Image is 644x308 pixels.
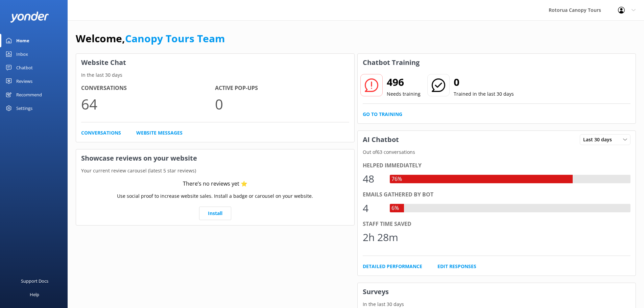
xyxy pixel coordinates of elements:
div: Home [16,34,29,47]
p: Your current review carousel (latest 5 star reviews) [76,167,354,174]
div: 2h 28m [363,229,398,245]
div: 4 [363,200,383,216]
p: 0 [215,93,349,115]
p: 64 [81,93,215,115]
p: Use social proof to increase website sales. Install a badge or carousel on your website. [117,192,313,200]
h2: 0 [454,74,514,90]
a: Detailed Performance [363,263,422,270]
a: Edit Responses [437,263,476,270]
div: Helped immediately [363,161,631,170]
div: There’s no reviews yet ⭐ [183,180,247,188]
div: 6% [390,204,401,213]
p: Trained in the last 30 days [454,90,514,98]
img: yonder-white-logo.png [10,11,49,23]
div: Inbox [16,47,28,61]
a: Canopy Tours Team [125,31,225,45]
div: Support Docs [21,274,48,288]
p: In the last 30 days [358,301,636,308]
h3: Chatbot Training [358,54,425,71]
div: Emails gathered by bot [363,190,631,199]
h2: 496 [387,74,421,90]
div: 48 [363,171,383,187]
p: Needs training [387,90,421,98]
h3: Surveys [358,283,636,301]
div: Staff time saved [363,220,631,229]
h3: Website Chat [76,54,354,71]
p: In the last 30 days [76,71,354,79]
div: 76% [390,175,404,184]
a: Install [199,207,231,220]
a: Go to Training [363,111,402,118]
h4: Active Pop-ups [215,84,349,93]
a: Conversations [81,129,121,137]
div: Settings [16,101,32,115]
h4: Conversations [81,84,215,93]
span: Last 30 days [583,136,616,143]
p: Out of 63 conversations [358,148,636,156]
div: Chatbot [16,61,33,74]
a: Website Messages [136,129,183,137]
h3: AI Chatbot [358,131,404,148]
div: Reviews [16,74,32,88]
h3: Showcase reviews on your website [76,149,354,167]
div: Recommend [16,88,42,101]
div: Help [30,288,39,301]
h1: Welcome, [76,30,225,47]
